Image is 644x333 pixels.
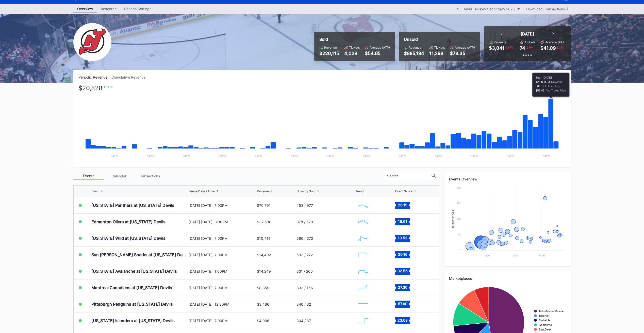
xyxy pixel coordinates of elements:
svg: Chart title [449,185,566,261]
div: Revenue [494,40,506,44]
div: 4,028 [344,51,360,56]
text: 23.68 [398,318,408,322]
text: [DATE] [434,155,442,158]
text: SeatGeek [539,328,551,331]
text: 200 [457,186,461,189]
div: 331 / 200 [296,269,313,273]
div: 453 / 977 [296,203,313,208]
div: Download Transactions [526,7,568,11]
div: Events [73,172,104,180]
div: Montreal Canadiens at [US_STATE] Devils [91,285,172,290]
input: Search [387,174,432,178]
div: Tickets [434,46,445,49]
div: Edmonton Oilers at [US_STATE] Devils [91,219,166,224]
div: $4,006 [257,319,269,323]
a: Season Settings [120,5,155,13]
text: Jan [513,254,518,257]
div: $3,466 [257,302,269,306]
div: 660 / 372 [296,236,313,240]
div: Sold [319,37,390,42]
text: [DATE] [218,155,226,158]
text: [DATE] [469,155,478,158]
div: 85 % [507,45,514,49]
svg: Chart title [355,314,371,327]
text: [DATE] [541,155,550,158]
div: Revenue [257,189,270,193]
button: Download Transactions [524,6,571,12]
text: 20.16 [398,252,407,256]
svg: Chart title [355,298,371,310]
div: Revenue [324,46,337,49]
div: 27 % [558,45,565,49]
text: [DATE] [110,155,118,158]
div: $14,249 [257,269,271,273]
div: $78.35 [450,51,475,56]
div: 80 % [528,45,534,49]
div: NJ Devils Hockey Secondary 2025 [457,7,515,11]
a: Research [97,5,120,13]
svg: Chart title [355,199,371,212]
svg: Chart title [355,232,371,245]
svg: Chart title [355,215,371,228]
div: Average (ATP) [545,40,566,44]
div: Tickets [525,40,535,44]
div: $220,115 [319,51,339,56]
text: Nov [485,254,491,257]
text: [DATE] [181,155,190,158]
svg: Chart title [78,86,566,162]
text: [DATE] [254,155,262,158]
div: Unsold / Sold [296,189,315,193]
div: $20,828 [78,86,103,90]
div: $41.09 [540,45,556,51]
div: Calendar [104,172,134,180]
div: [DATE] [DATE], 7:00PM [189,319,256,323]
text: 100 [457,217,461,220]
text: [DATE] [361,155,370,158]
text: 50 [458,233,461,236]
text: 26.15 [398,203,407,207]
div: Event [91,189,100,193]
text: Gametime [539,323,552,326]
div: 333 / 156 [296,286,313,290]
text: TicketMasterResale [539,310,564,313]
div: Trend [355,189,364,193]
div: $14,402 [257,253,271,257]
div: [DATE] [DATE], 7:00PM [189,236,256,240]
div: [DATE] [DATE], 3:30PM [189,220,256,224]
div: Revenue [409,46,421,49]
text: 57.00 [398,302,407,306]
div: [DATE] [DATE], 12:30PM [189,302,256,306]
text: Event Score [452,210,455,228]
text: 0 [460,249,461,252]
div: Season Settings [120,5,155,12]
div: Research [97,5,120,12]
div: [US_STATE] Panthers at [US_STATE] Devils [91,203,174,208]
div: Marketplaces [449,276,566,281]
div: [DATE] [DATE], 7:00PM [189,286,256,290]
text: Mar [539,254,545,257]
div: 304 / 87 [296,319,311,323]
svg: Chart title [355,248,371,261]
text: TickPick [539,314,549,317]
div: $885,194 [404,51,424,56]
div: Unsold [404,37,475,42]
div: [DATE] [DATE], 7:00PM [189,253,256,257]
text: StubHub [539,319,550,322]
a: Overview [73,5,97,13]
div: Venue Date / Time [189,189,215,193]
div: [US_STATE] Islanders at [US_STATE] Devils [91,318,175,323]
div: Average (ATP) [370,46,390,49]
div: [DATE] [DATE], 7:00PM [189,203,256,208]
img: NJ_Devils_Hockey_Secondary.png [73,23,111,61]
div: Transactions [134,172,165,180]
div: 340 / 32 [296,302,311,306]
div: [DATE] [521,31,534,36]
div: $3,041 [489,45,505,51]
div: $32,638 [257,220,271,224]
button: NJ Devils Hockey Secondary 2025 [454,6,522,12]
div: 11,298 [429,51,445,56]
div: $54.65 [365,51,390,56]
div: 593 / 272 [296,253,313,257]
div: 74 [520,45,525,51]
div: $8,859 [257,286,269,290]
